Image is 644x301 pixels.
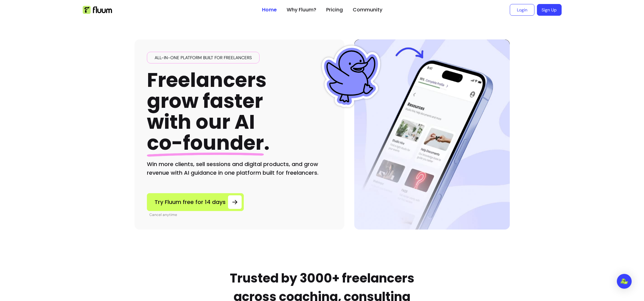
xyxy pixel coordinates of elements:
a: Why Fluum? [287,6,316,14]
img: Fluum Duck sticker [320,46,382,107]
span: co-founder [147,129,264,157]
span: All-in-one platform built for freelancers [152,55,254,61]
a: Sign Up [537,4,562,16]
a: Community [353,6,382,14]
div: Open Intercom Messenger [617,274,632,289]
img: Fluum Logo [83,6,112,14]
span: Try Fluum free for 14 days [155,198,226,206]
a: Try Fluum free for 14 days [147,193,244,211]
a: Pricing [326,6,343,14]
a: Home [262,6,277,14]
h1: Freelancers grow faster with our AI . [147,70,270,154]
a: Login [510,4,534,16]
img: Hero [354,39,510,230]
p: Cancel anytime [149,212,244,217]
h2: Win more clients, sell sessions and digital products, and grow revenue with AI guidance in one pl... [147,160,332,177]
